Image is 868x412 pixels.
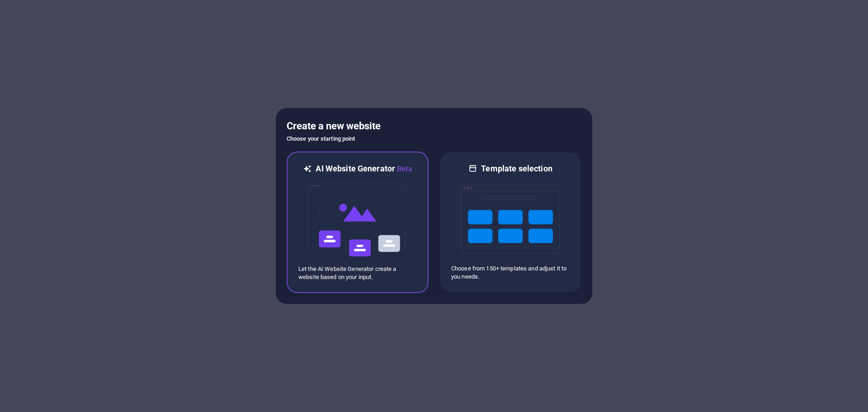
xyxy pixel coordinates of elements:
[481,163,552,174] h6: Template selection
[451,265,570,281] p: Choose from 150+ templates and adjust it to you needs.
[287,152,429,293] div: AI Website GeneratorBetaaiLet the AI Website Generator create a website based on your input.
[287,133,581,144] h6: Choose your starting point
[439,152,581,293] div: Template selectionChoose from 150+ templates and adjust it to you needs.
[395,165,412,173] span: Beta
[316,163,412,175] h6: AI Website Generator
[308,175,407,265] img: ai
[287,119,581,133] h5: Create a new website
[298,265,417,281] p: Let the AI Website Generator create a website based on your input.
